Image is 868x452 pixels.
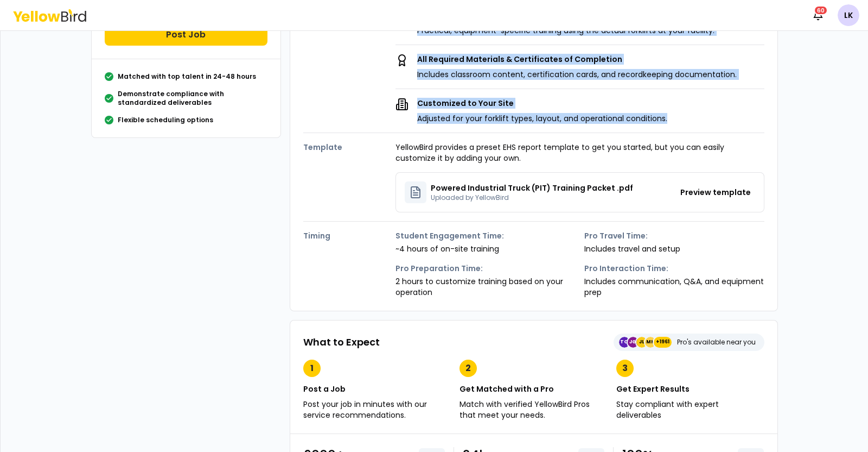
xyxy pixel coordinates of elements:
p: Match with verified YellowBird Pros that meet your needs. [459,399,608,420]
p: YellowBird provides a preset EHS report template to get you started, but you can easily customize... [395,142,764,164]
p: Uploaded by YellowBird [431,193,633,202]
p: All Required Materials & Certificates of Completion [417,54,737,65]
p: Demonstrate compliance with standardized deliverables [118,90,267,107]
button: 60 [807,4,829,26]
p: Flexible scheduling options [118,116,213,124]
p: Stay compliant with expert deliverables [616,399,764,420]
strong: Pro Travel Time: [584,230,764,241]
div: 1 [303,360,321,377]
p: Post your job in minutes with our service recommendations. [303,399,451,420]
div: 60 [814,5,828,15]
span: LK [838,4,859,26]
h4: Template [303,142,395,153]
h4: Get Expert Results [616,384,764,394]
p: Includes classroom content, certification cards, and recordkeeping documentation. [417,69,737,80]
strong: Pro Interaction Time: [584,263,764,274]
h4: Timing [303,230,395,241]
span: JG [628,337,639,348]
span: JL [636,337,647,348]
span: MH [645,337,656,348]
span: +1961 [656,337,669,348]
h3: What to Expect [303,335,380,350]
p: ~4 hours of on-site training [395,243,576,254]
strong: Student Engagement Time: [395,230,576,241]
h4: Post a Job [303,384,451,394]
h4: Get Matched with a Pro [459,384,608,394]
button: Post Job [105,24,267,46]
p: Includes travel and setup [584,243,764,254]
p: Pro's available near you [677,338,756,347]
span: TC [619,337,630,348]
button: Preview template [676,184,755,201]
div: 3 [616,360,634,377]
div: 2 [459,360,477,377]
strong: Pro Preparation Time: [395,263,576,274]
p: Customized to Your Site [417,98,667,109]
p: Adjusted for your forklift types, layout, and operational conditions. [417,113,667,124]
p: Includes communication, Q&A, and equipment prep [584,276,764,298]
p: Matched with top talent in 24-48 hours [118,72,256,81]
p: 2 hours to customize training based on your operation [395,276,576,298]
p: Powered Industrial Truck (PIT) Training Packet .pdf [431,183,633,193]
